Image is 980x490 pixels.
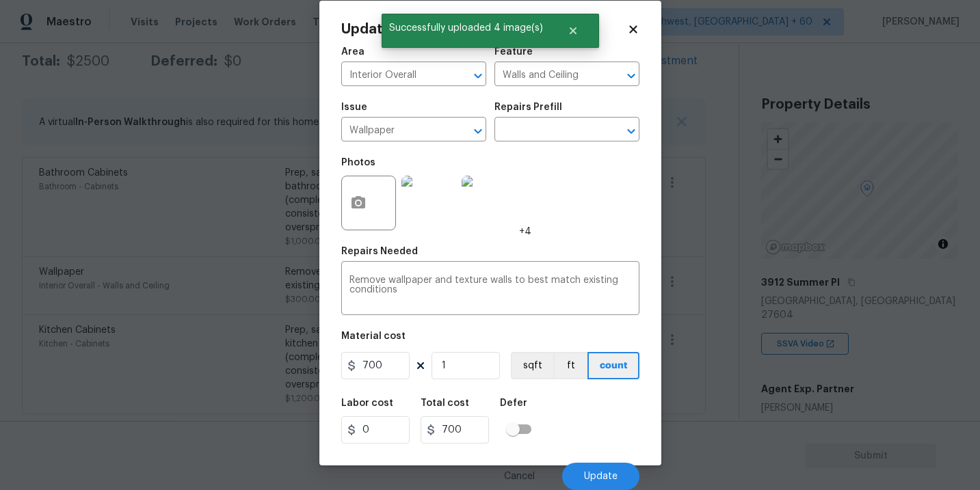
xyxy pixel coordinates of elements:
button: Open [622,122,641,141]
button: sqft [511,352,553,379]
h5: Area [341,47,365,57]
h5: Repairs Needed [341,247,418,256]
button: Update [562,463,639,490]
span: Update [584,472,618,482]
button: Close [551,17,596,44]
h5: Total cost [421,398,469,408]
button: ft [553,352,587,379]
span: Successfully uploaded 4 image(s) [382,14,551,42]
span: Cancel [504,472,535,482]
h5: Labor cost [341,398,393,408]
button: Open [622,66,641,85]
h5: Repairs Prefill [494,103,562,112]
h5: Issue [341,103,367,112]
h5: Material cost [341,331,406,341]
button: count [587,352,639,379]
h5: Defer [500,398,527,408]
textarea: Remove wallpaper and texture walls to best match existing conditions [349,275,631,304]
h5: Photos [341,158,375,167]
h2: Update Condition Adjustment [341,23,627,36]
button: Open [468,66,488,85]
button: Open [468,122,488,141]
h5: Feature [494,47,533,57]
button: Cancel [482,463,557,490]
span: +4 [519,225,531,239]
